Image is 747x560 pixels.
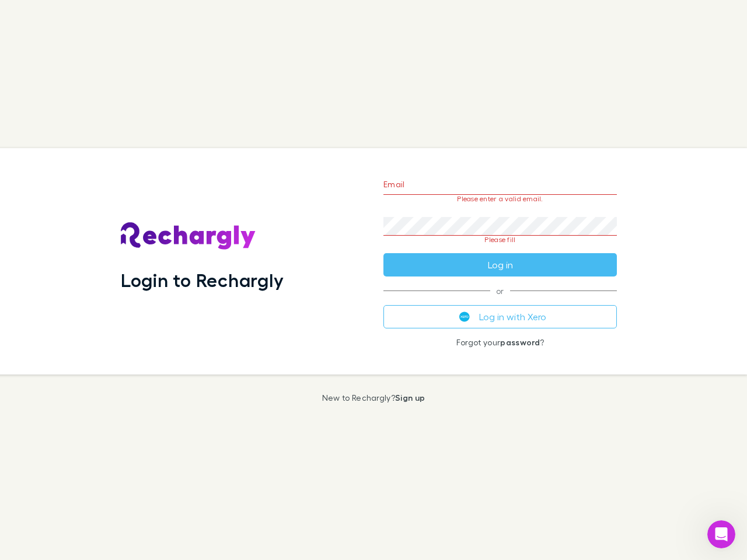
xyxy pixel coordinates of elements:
[121,222,256,250] img: Rechargly's Logo
[395,393,425,402] a: Sign up
[121,269,284,291] h1: Login to Rechargly
[383,305,617,328] button: Log in with Xero
[383,253,617,276] button: Log in
[500,337,540,347] a: password
[383,236,617,244] p: Please fill
[383,338,617,347] p: Forgot your ?
[459,311,470,322] img: Xero's logo
[707,520,735,548] iframe: Intercom live chat
[322,393,425,402] p: New to Rechargly?
[383,195,617,203] p: Please enter a valid email.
